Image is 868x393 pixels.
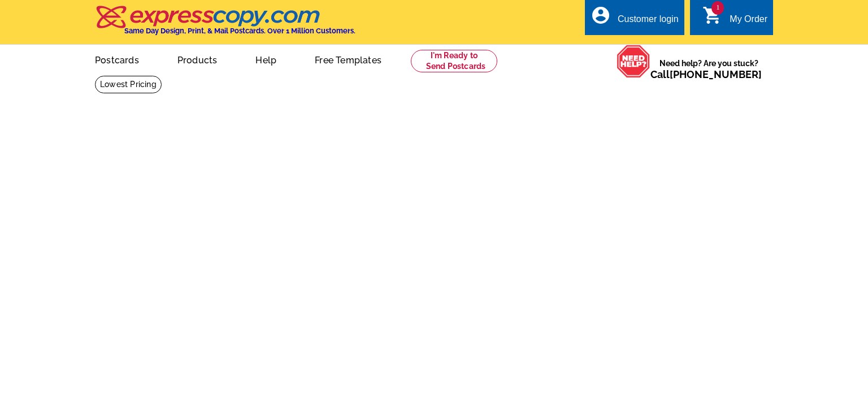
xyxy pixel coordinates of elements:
span: Need help? Are you stuck? [650,58,767,80]
a: Same Day Design, Print, & Mail Postcards. Over 1 Million Customers. [95,14,355,35]
a: account_circle Customer login [591,12,679,27]
a: Help [237,46,294,72]
div: Customer login [618,14,679,30]
a: Products [159,46,236,72]
a: [PHONE_NUMBER] [670,68,762,80]
h4: Same Day Design, Print, & Mail Postcards. Over 1 Million Customers. [124,27,355,35]
a: 1 shopping_cart My Order [702,12,767,27]
img: help [617,45,650,78]
a: Postcards [77,46,157,72]
i: account_circle [591,5,611,25]
div: My Order [730,14,767,30]
span: 1 [711,1,724,15]
i: shopping_cart [702,5,723,25]
a: Free Templates [297,46,400,72]
span: Call [650,68,762,80]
